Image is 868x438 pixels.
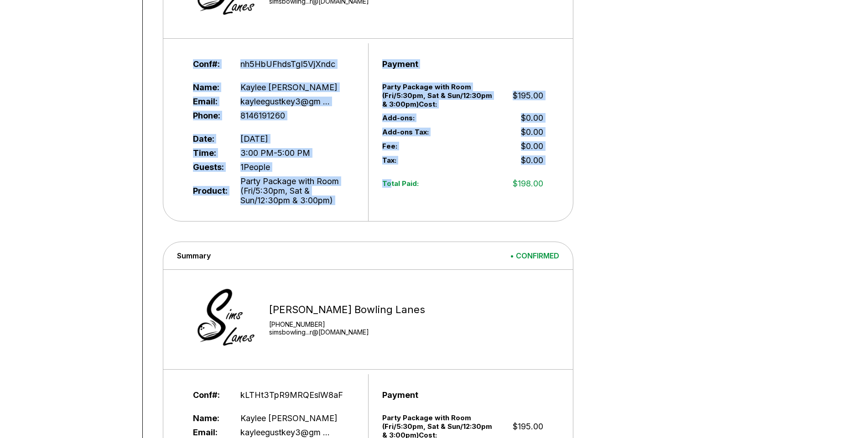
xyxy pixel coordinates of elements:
[193,82,225,92] span: Name:
[193,59,225,69] span: Conf#:
[192,285,261,354] img: Sims Bowling Lanes
[240,428,330,437] span: kayleegustkey3@gm ...
[193,186,225,196] span: Product:
[382,156,495,165] span: Tax:
[521,155,543,165] span: $0.00
[382,142,463,150] span: Fee:
[193,111,225,120] span: Phone:
[177,251,211,260] span: Summary
[382,128,463,136] span: Add-ons Tax:
[240,82,338,92] span: Kaylee [PERSON_NAME]
[193,97,225,106] span: Email:
[240,176,354,205] span: Party Package with Room (Fri/5:30pm, Sat & Sun/12:30pm & 3:00pm)
[240,59,335,69] span: nh5HbUFhdsTgI5VjXndc
[513,91,543,100] span: $195.00
[240,134,268,144] span: [DATE]
[382,59,415,69] span: Payment
[510,251,559,260] span: • CONFIRMED
[193,134,225,144] span: Date:
[521,127,543,137] span: $0.00
[382,82,495,108] span: Party Package with Room (Fri/5:30pm, Sat & Sun/12:30pm & 3:00pm) Cost:
[513,422,543,431] span: $195.00
[193,148,225,158] span: Time:
[240,97,330,106] span: kayleegustkey3@gm ...
[521,141,543,151] span: $0.00
[193,428,225,437] span: Email:
[269,304,425,316] div: [PERSON_NAME] Bowling Lanes
[193,390,225,400] span: Conf#:
[382,179,495,188] span: Total Paid:
[382,390,415,400] span: Payment
[240,111,285,120] span: 8146191260
[240,162,270,172] span: 1 People
[240,390,343,400] span: kLTHt3TpR9MRQEslW8aF
[193,162,225,172] span: Guests:
[240,148,310,158] span: 3:00 PM - 5:00 PM
[269,320,425,328] div: [PHONE_NUMBER]
[513,179,543,188] span: $198.00
[269,328,425,336] a: simsbowling...r@[DOMAIN_NAME]
[521,113,543,123] span: $0.00
[240,413,338,423] span: Kaylee [PERSON_NAME]
[382,113,463,122] span: Add-ons:
[193,413,225,423] span: Name:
